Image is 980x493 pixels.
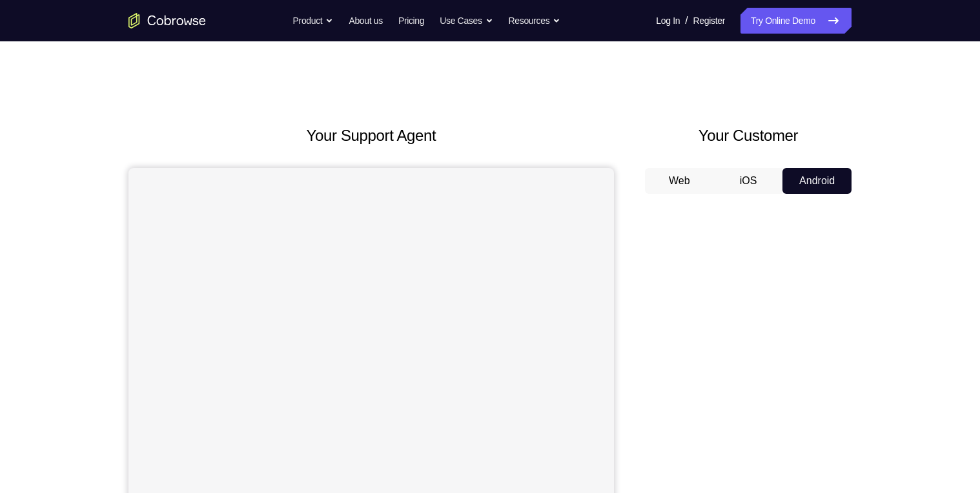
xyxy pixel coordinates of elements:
[645,168,714,194] button: Web
[685,13,688,28] span: /
[509,8,561,34] button: Resources
[398,8,424,34] a: Pricing
[656,8,680,34] a: Log In
[128,124,614,147] h2: Your Support Agent
[693,8,725,34] a: Register
[782,168,852,194] button: Android
[440,8,493,34] button: Use Cases
[349,8,382,34] a: About us
[128,13,206,28] a: Go to the home page
[293,8,334,34] button: Product
[645,124,852,147] h2: Your Customer
[740,8,852,34] a: Try Online Demo
[714,168,783,194] button: iOS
